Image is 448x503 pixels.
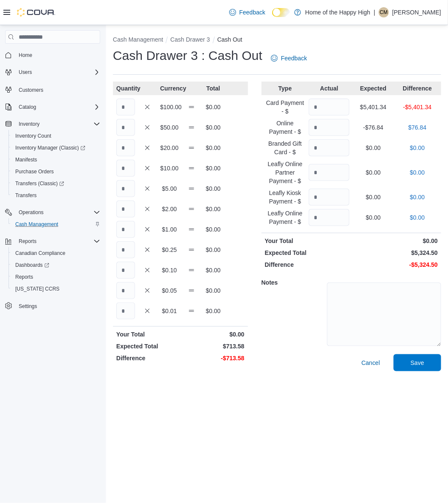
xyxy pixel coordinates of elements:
span: Manifests [12,155,100,165]
p: $0.10 [160,266,179,274]
nav: An example of EuiBreadcrumbs [113,35,441,45]
span: Feedback [239,8,265,17]
span: Users [15,67,100,77]
button: Manifests [8,154,104,166]
span: Reports [19,238,37,245]
p: Type [265,84,306,93]
p: $76.84 [397,123,438,132]
span: Transfers (Classic) [12,178,100,189]
span: Reports [15,274,33,280]
button: Catalog [15,102,39,112]
p: Leafly Online Payment - $ [265,209,306,226]
input: Quantity [309,139,349,156]
p: $100.00 [160,103,179,111]
p: $50.00 [160,123,179,132]
a: Inventory Count [12,131,55,141]
button: Catalog [2,101,104,113]
span: Reports [15,236,100,246]
img: Cova [17,8,55,17]
button: Purchase Orders [8,166,104,178]
input: Quantity [309,189,349,206]
span: Canadian Compliance [12,248,100,258]
a: Feedback [226,4,269,21]
p: | [374,7,375,17]
span: Catalog [15,102,100,112]
p: $0.00 [353,213,394,222]
span: Operations [19,209,44,216]
span: Manifests [15,156,37,163]
span: Cash Management [12,219,100,229]
p: Actual [309,84,349,93]
p: $0.05 [160,286,179,295]
p: $0.00 [397,193,438,201]
p: $0.00 [353,144,394,152]
button: Cash Drawer 3 [170,36,210,43]
span: Purchase Orders [15,168,54,175]
a: Manifests [12,155,40,165]
a: Cash Management [12,219,62,229]
button: Reports [8,271,104,283]
span: Operations [15,207,100,218]
span: Inventory [15,119,100,129]
span: Reports [12,272,100,282]
p: -$76.84 [353,123,394,132]
span: Customers [19,87,43,93]
span: Cash Management [15,221,58,228]
p: Currency [160,84,179,93]
input: Quantity [116,241,135,258]
span: Feedback [281,54,307,62]
p: $0.00 [353,168,394,177]
span: Transfers [15,192,37,199]
button: Operations [2,206,104,218]
span: [US_STATE] CCRS [15,285,59,292]
input: Quantity [116,221,135,238]
p: Online Payment - $ [265,119,306,136]
button: Canadian Compliance [8,247,104,259]
a: Customers [15,85,47,95]
input: Quantity [309,99,349,116]
input: Quantity [116,302,135,319]
p: $0.00 [397,213,438,222]
span: Customers [15,84,100,95]
p: Total [204,84,223,93]
p: $0.00 [204,184,223,193]
a: [US_STATE] CCRS [12,284,63,294]
p: -$5,401.34 [397,103,438,111]
a: Inventory Manager (Classic) [12,143,89,153]
p: Your Total [116,330,179,339]
span: Catalog [19,104,36,110]
h5: Notes [262,274,325,291]
span: Transfers [12,190,100,201]
p: -$5,324.50 [353,260,438,269]
input: Quantity [116,262,135,279]
p: Expected Total [265,249,350,257]
span: Users [19,69,32,76]
a: Transfers (Classic) [8,178,104,189]
div: Carson MacDonald [379,7,389,17]
input: Quantity [116,282,135,299]
p: $1.00 [160,225,179,234]
button: Save [394,354,441,371]
span: Inventory Count [12,131,100,141]
span: Save [411,359,424,367]
input: Quantity [309,209,349,226]
p: $0.00 [204,266,223,274]
input: Quantity [116,180,135,197]
button: [US_STATE] CCRS [8,283,104,295]
a: Inventory Manager (Classic) [8,142,104,154]
p: Expected Total [116,342,179,350]
p: $0.00 [353,193,394,201]
p: $0.00 [204,103,223,111]
a: Reports [12,272,37,282]
p: Your Total [265,237,350,245]
span: Transfers (Classic) [15,180,64,187]
button: Inventory [15,119,43,129]
span: Inventory Manager (Classic) [15,144,85,151]
p: $0.00 [397,144,438,152]
p: $0.00 [204,286,223,295]
span: Settings [19,303,37,310]
span: Canadian Compliance [15,250,65,257]
span: CM [380,7,388,17]
p: $5,324.50 [353,249,438,257]
input: Quantity [116,119,135,136]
